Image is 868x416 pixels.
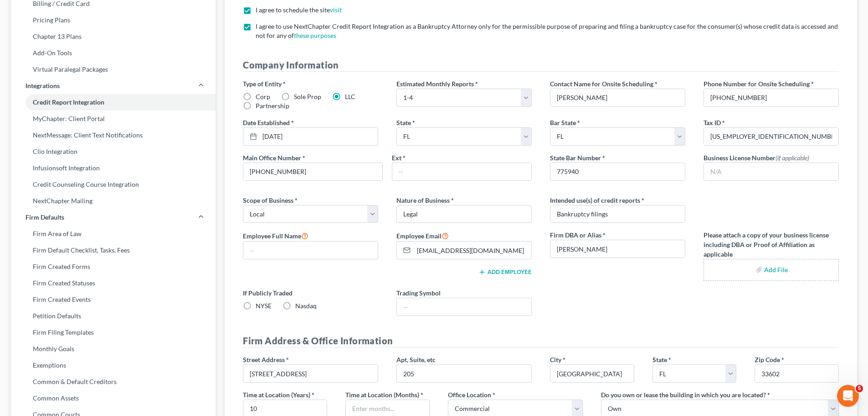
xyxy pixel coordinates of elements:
[11,374,216,390] a: Common & Default Creditors
[11,324,216,341] a: Firm Filing Templates
[550,163,685,180] input: #
[11,390,216,406] a: Common Assets
[392,163,531,180] input: --
[243,356,285,363] span: Street Address
[704,230,839,259] label: Please attach a copy of your business license including DBA or Proof of Affiliation as applicable
[11,275,216,291] a: Firm Created Statuses
[243,128,378,145] a: [DATE]
[11,28,216,45] a: Chapter 13 Plans
[704,128,838,145] input: #
[11,341,216,357] a: Monthly Goals
[396,196,450,204] span: Nature of Business
[11,45,216,61] a: Add-On Tools
[704,89,838,106] input: --
[397,365,531,382] input: (optional)
[550,196,640,204] span: Intended use(s) of credit reports
[396,355,436,364] label: Apt, Suite, etc
[550,240,685,258] input: --
[11,143,216,160] a: Clio Integration
[11,209,216,226] a: Firm Defaults
[294,93,321,100] span: Sole Prop
[294,32,336,39] a: these purposes
[755,356,780,363] span: Zip Code
[11,242,216,258] a: Firm Default Checklist, Tasks, Fees
[243,80,282,88] span: Type of Entity
[11,78,216,94] a: Integrations
[256,302,272,310] span: NYSE
[243,58,839,72] h4: Company Information
[243,163,382,180] input: --
[11,258,216,275] a: Firm Created Forms
[243,391,310,399] span: Time at Location (Years)
[256,93,270,100] span: Corp
[11,308,216,324] a: Petition Defaults
[243,242,378,259] input: --
[396,119,411,126] span: State
[397,298,531,316] input: --
[776,154,809,162] span: (if applicable)
[550,89,685,106] input: --
[392,154,401,162] span: Ext
[11,291,216,308] a: Firm Created Events
[11,160,216,176] a: Infusionsoft Integration
[856,385,863,392] span: 5
[478,269,532,276] button: Add Employee
[396,230,449,241] label: Employee Email
[704,119,721,126] span: Tax ID
[550,119,576,126] span: Bar State
[243,365,378,382] input: Enter address...
[243,288,378,298] label: If Publicly Traded
[11,193,216,209] a: NextChapter Mailing
[256,6,330,14] span: I agree to schedule the site
[11,127,216,143] a: NextMessage: Client Text Notifications
[243,196,293,204] span: Scope of Business
[396,80,474,88] span: Estimated Monthly Reports
[11,94,216,111] a: Credit Report Integration
[550,356,561,363] span: City
[837,385,859,407] iframe: Intercom live chat
[243,119,290,126] span: Date Established
[345,93,355,100] span: LLC
[11,226,216,242] a: Firm Area of Law
[448,391,491,399] span: Office Location
[704,153,809,163] label: Business License Number
[243,230,308,241] label: Employee Full Name
[256,102,289,110] span: Partnership
[11,176,216,193] a: Credit Counseling Course Integration
[414,242,531,259] input: Enter email...
[550,154,601,162] span: State Bar Number
[704,80,810,88] span: Phone Number for Onsite Scheduling
[652,356,667,363] span: State
[345,391,419,399] span: Time at Location (Months)
[256,22,838,39] span: I agree to use NextChapter Credit Report Integration as a Bankruptcy Attorney only for the permis...
[11,111,216,127] a: MyChapter: Client Portal
[11,357,216,374] a: Exemptions
[550,231,601,239] span: Firm DBA or Alias
[243,154,301,162] span: Main Office Number
[704,163,838,180] input: N/A
[11,61,216,78] a: Virtual Paralegal Packages
[11,12,216,28] a: Pricing Plans
[550,80,653,88] span: Contact Name for Onsite Scheduling
[330,6,342,14] a: visit
[755,364,839,383] input: XXXXX
[550,365,634,382] input: Enter city...
[26,81,60,90] span: Integrations
[26,213,64,222] span: Firm Defaults
[295,302,317,310] span: Nasdaq
[601,391,766,399] span: Do you own or lease the building in which you are located?
[396,288,441,298] label: Trading Symbol
[243,334,839,348] h4: Firm Address & Office Information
